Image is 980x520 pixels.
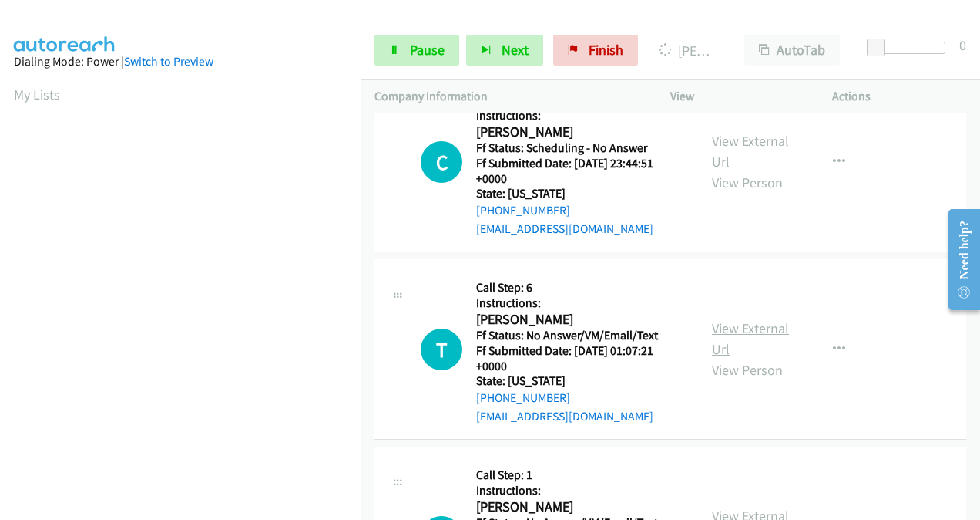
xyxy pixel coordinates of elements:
p: [PERSON_NAME] [659,40,717,61]
a: View Person [712,174,783,191]
h2: [PERSON_NAME] [476,498,679,516]
div: The call is yet to be attempted [421,141,462,183]
h1: T [421,329,462,370]
a: My Lists [14,86,60,103]
h5: State: [US_STATE] [476,186,684,201]
a: [EMAIL_ADDRESS][DOMAIN_NAME] [476,409,653,424]
h5: Call Step: 1 [476,468,684,483]
h2: [PERSON_NAME] [476,311,679,329]
a: View External Url [712,132,789,171]
span: Finish [589,41,623,59]
h5: Instructions: [476,483,684,498]
div: The call is yet to be attempted [421,329,462,370]
div: Delay between calls (in seconds) [874,42,945,54]
h5: Ff Status: No Answer/VM/Email/Text [476,328,684,343]
a: Switch to Preview [124,54,213,69]
a: [EMAIL_ADDRESS][DOMAIN_NAME] [476,221,653,236]
span: Pause [410,41,445,59]
button: Next [466,35,543,66]
h2: [PERSON_NAME] [476,123,679,141]
iframe: Resource Center [936,198,980,321]
p: Company Information [374,87,643,106]
a: [PHONE_NUMBER] [476,390,570,405]
button: AutoTab [744,35,840,66]
h5: Ff Submitted Date: [DATE] 01:07:21 +0000 [476,343,684,373]
h5: Call Step: 6 [476,280,684,295]
a: Finish [553,35,638,66]
span: Next [502,41,529,59]
h5: Ff Status: Scheduling - No Answer [476,140,684,156]
h5: Instructions: [476,295,684,311]
a: Pause [374,35,459,66]
div: 0 [959,35,966,56]
div: Dialing Mode: Power | [14,52,347,71]
p: View [670,87,804,106]
h5: Ff Submitted Date: [DATE] 23:44:51 +0000 [476,156,684,186]
h1: C [421,141,462,183]
h5: Instructions: [476,108,684,123]
a: View Person [712,361,783,379]
p: Actions [832,87,966,106]
a: View External Url [712,319,789,358]
h5: State: [US_STATE] [476,373,684,389]
a: [PHONE_NUMBER] [476,203,570,218]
